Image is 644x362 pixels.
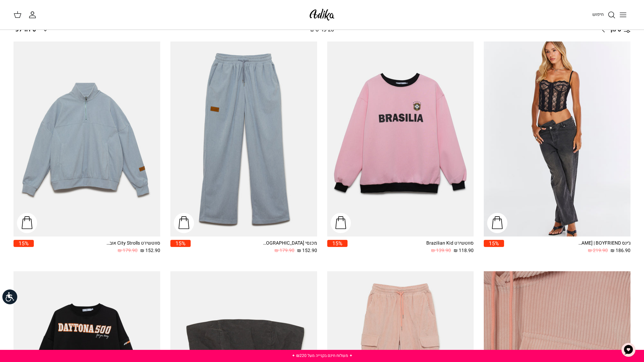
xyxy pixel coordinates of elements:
a: מכנסי [GEOGRAPHIC_DATA] 152.90 ₪ 179.90 ₪ [191,240,317,254]
span: 15% [14,240,34,247]
button: צ'אט [618,340,639,360]
span: 186.90 ₪ [611,247,630,254]
a: החשבון שלי [28,11,39,19]
a: ג׳ינס All Or Nothing קריס-קרוס | BOYFRIEND [484,41,630,236]
span: 152.90 ₪ [297,247,317,254]
a: סווטשירט City Strolls אוברסייז [14,41,160,236]
button: Toggle menu [616,7,630,22]
a: מכנסי טרנינג City strolls [170,41,317,236]
a: סווטשירט Brazilian Kid 118.90 ₪ 139.90 ₪ [348,240,474,254]
span: חיפוש [592,11,604,18]
div: סווטשירט City Strolls אוברסייז [106,240,160,247]
span: 118.90 ₪ [454,247,474,254]
div: מכנסי [GEOGRAPHIC_DATA] [263,240,317,247]
span: 179.90 ₪ [275,247,294,254]
span: 15% [170,240,191,247]
span: 15% [484,240,504,247]
a: סווטשירט Brazilian Kid [327,41,474,236]
span: סידור לפי [14,26,36,34]
div: ג׳ינס All Or Nothing [PERSON_NAME] | BOYFRIEND [576,240,630,247]
span: 139.90 ₪ [431,247,451,254]
img: Adika IL [308,7,336,23]
span: 15% [327,240,348,247]
a: ✦ משלוח חינם בקנייה מעל ₪220 ✦ [292,353,353,359]
span: 152.90 ₪ [140,247,160,254]
a: ג׳ינס All Or Nothing [PERSON_NAME] | BOYFRIEND 186.90 ₪ 219.90 ₪ [504,240,630,254]
a: 15% [170,240,191,254]
span: 179.90 ₪ [118,247,138,254]
a: 15% [484,240,504,254]
span: 219.90 ₪ [588,247,608,254]
a: 15% [14,240,34,254]
a: סווטשירט City Strolls אוברסייז 152.90 ₪ 179.90 ₪ [34,240,160,254]
a: 15% [327,240,348,254]
div: סווטשירט Brazilian Kid [420,240,474,247]
a: חיפוש [592,11,616,19]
